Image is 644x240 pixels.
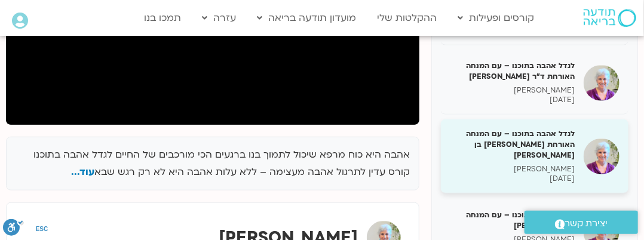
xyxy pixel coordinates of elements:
[584,139,620,174] img: לגדל אהבה בתוכנו – עם המנחה האורחת שאנייה כהן בן חיים
[252,7,363,29] a: מועדון תודעה בריאה
[450,60,575,82] h5: לגדל אהבה בתוכנו – עם המנחה האורחת ד"ר [PERSON_NAME]
[71,165,94,179] span: עוד...
[450,85,575,96] p: [PERSON_NAME]
[450,174,575,184] p: [DATE]
[450,95,575,105] p: [DATE]
[450,164,575,174] p: [PERSON_NAME]
[197,7,243,29] a: עזרה
[450,128,575,161] h5: לגדל אהבה בתוכנו – עם המנחה האורחת [PERSON_NAME] בן [PERSON_NAME]
[450,210,575,231] h5: לגדל אהבה בתוכנו – עם המנחה [PERSON_NAME]
[452,7,541,29] a: קורסים ופעילות
[584,9,636,27] img: תודעה בריאה
[584,65,620,101] img: לגדל אהבה בתוכנו – עם המנחה האורחת ד"ר נועה אלבלדה
[372,7,443,29] a: ההקלטות שלי
[565,216,608,232] span: יצירת קשר
[139,7,188,29] a: תמכו בנו
[16,146,410,181] p: אהבה היא כוח מרפא שיכול לתמוך בנו ברגעים הכי מורכבים של החיים לגדל אהבה בתוכנו קורס עדין לתרגול א...
[525,211,638,234] a: יצירת קשר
